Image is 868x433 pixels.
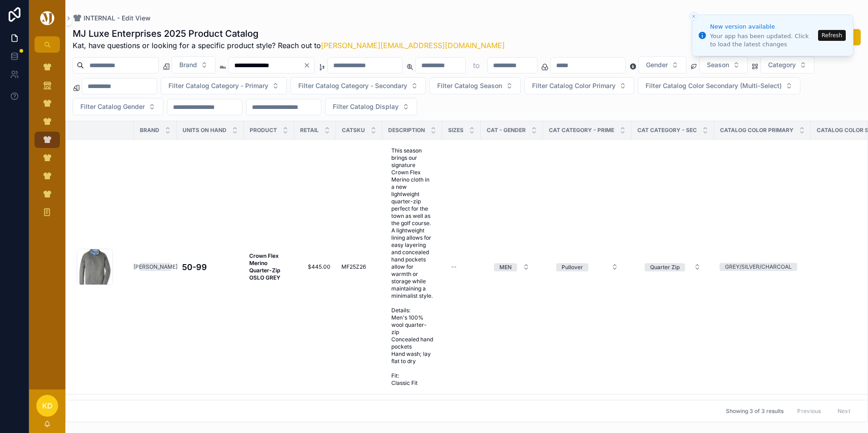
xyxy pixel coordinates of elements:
[168,81,268,90] span: Filter Catalog Category - Primary
[133,263,178,271] div: [PERSON_NAME]
[321,41,505,50] a: [PERSON_NAME][EMAIL_ADDRESS][DOMAIN_NAME]
[437,81,502,90] span: Filter Catalog Season
[473,60,480,71] p: to
[699,56,748,74] button: Select Button
[80,102,145,111] span: Filter Catalog Gender
[650,263,680,271] div: Quarter Zip
[646,81,782,90] span: Filter Catalog Color Secondary (Multi-Select)
[84,14,151,23] span: INTERNAL - Edit View
[448,260,475,274] a: --
[73,98,163,115] button: Select Button
[451,263,457,271] div: --
[710,22,815,31] div: New version available
[182,127,227,134] span: Units On Hand
[689,12,698,21] button: Close toast
[448,127,464,134] span: SIZES
[486,258,538,276] a: Select Button
[73,27,505,40] h1: MJ Luxe Enterprises 2025 Product Catalog
[818,30,846,41] button: Refresh
[42,400,53,411] span: KD
[249,252,289,281] a: Crown Flex Merino Quarter-Zip OSLO GREY
[429,77,521,94] button: Select Button
[638,56,686,74] button: Select Button
[707,60,729,69] span: Season
[725,263,792,271] div: GREY/SILVER/CHARCOAL
[325,98,417,115] button: Select Button
[760,56,814,74] button: Select Button
[303,62,314,69] button: Clear
[637,258,709,276] a: Select Button
[29,53,65,232] div: scrollable content
[139,263,171,271] a: [PERSON_NAME]
[646,60,668,69] span: Gender
[726,408,784,415] span: Showing 3 of 3 results
[39,11,56,25] img: App logo
[487,127,526,134] span: CAT - GENDER
[291,77,426,94] button: Select Button
[140,127,159,134] span: Brand
[182,261,238,273] a: 50-99
[73,14,151,23] a: INTERNAL - Edit View
[637,127,697,134] span: CAT CATEGORY - SEC
[300,127,319,134] span: Retail
[342,127,365,134] span: CATSKU
[161,77,287,94] button: Select Button
[638,77,800,94] button: Select Button
[556,262,588,271] button: Unselect PULLOVER
[298,81,407,90] span: Filter Catalog Category - Secondary
[487,259,537,275] button: Select Button
[524,77,634,94] button: Select Button
[637,259,708,275] button: Select Button
[499,263,512,271] div: MEN
[179,60,197,69] span: Brand
[300,263,330,271] a: $445.00
[710,32,815,49] div: Your app has been updated. Click to load the latest changes
[341,263,366,271] span: MF25Z26
[388,143,437,390] a: This season brings our signature Crown Flex Merino cloth in a new lightweight quarter-zip perfect...
[172,56,216,74] button: Select Button
[388,127,425,134] span: Description
[333,102,399,111] span: Filter Catalog Display
[720,127,794,134] span: Catalog Color Primary
[532,81,616,90] span: Filter Catalog Color Primary
[549,127,614,134] span: CAT CATEGORY - PRIME
[720,263,805,271] a: GREY/SILVER/CHARCOAL
[250,127,277,134] span: Product
[562,263,583,271] div: Pullover
[73,40,505,51] span: Kat, have questions or looking for a specific product style? Reach out to
[341,263,377,271] a: MF25Z26
[249,252,281,281] strong: Crown Flex Merino Quarter-Zip OSLO GREY
[768,60,796,69] span: Category
[549,259,626,275] button: Select Button
[548,258,626,276] a: Select Button
[645,262,685,271] button: Unselect QUARTER_ZIP
[391,147,433,387] span: This season brings our signature Crown Flex Merino cloth in a new lightweight quarter-zip perfect...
